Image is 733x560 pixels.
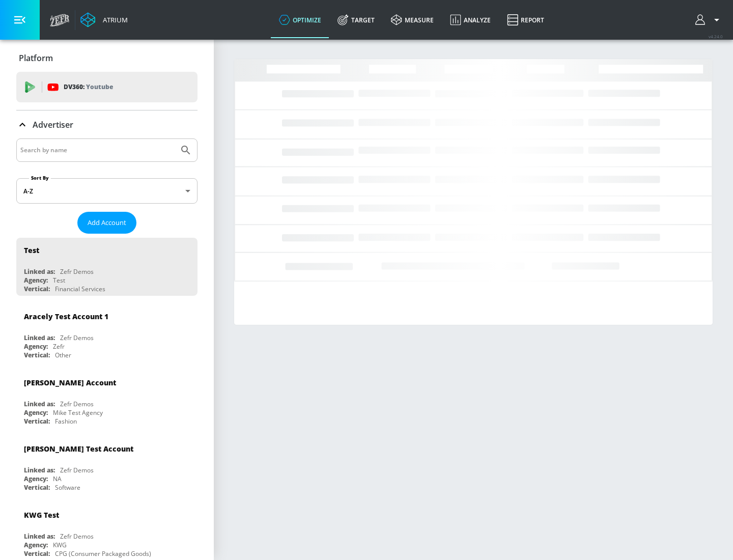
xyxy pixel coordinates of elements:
[29,175,51,181] label: Sort By
[60,466,94,474] div: Zefr Demos
[442,2,499,38] a: Analyze
[53,541,67,549] div: KWG
[16,238,198,296] div: TestLinked as:Zefr DemosAgency:TestVertical:Financial Services
[16,178,198,204] div: A-Z
[24,408,48,417] div: Agency:
[24,417,50,426] div: Vertical:
[16,72,198,102] div: DV360: Youtube
[16,370,198,428] div: [PERSON_NAME] AccountLinked as:Zefr DemosAgency:Mike Test AgencyVertical:Fashion
[24,466,55,474] div: Linked as:
[60,333,94,342] div: Zefr Demos
[24,549,50,558] div: Vertical:
[16,304,198,362] div: Aracely Test Account 1Linked as:Zefr DemosAgency:ZefrVertical:Other
[55,483,80,492] div: Software
[499,2,552,38] a: Report
[24,541,48,549] div: Agency:
[60,532,94,541] div: Zefr Demos
[24,474,48,483] div: Agency:
[24,285,50,293] div: Vertical:
[24,510,59,520] div: KWG Test
[24,444,133,454] div: [PERSON_NAME] Test Account
[60,267,94,276] div: Zefr Demos
[383,2,442,38] a: measure
[24,400,55,408] div: Linked as:
[24,333,55,342] div: Linked as:
[55,285,105,293] div: Financial Services
[16,436,198,494] div: [PERSON_NAME] Test AccountLinked as:Zefr DemosAgency:NAVertical:Software
[55,549,151,558] div: CPG (Consumer Packaged Goods)
[99,15,128,24] div: Atrium
[24,342,48,351] div: Agency:
[60,400,94,408] div: Zefr Demos
[55,417,77,426] div: Fashion
[24,532,55,541] div: Linked as:
[24,483,50,492] div: Vertical:
[64,81,113,93] p: DV360:
[53,276,65,285] div: Test
[86,81,113,92] p: Youtube
[88,217,126,229] span: Add Account
[16,44,198,72] div: Platform
[709,34,723,39] span: v 4.24.0
[24,378,116,387] div: [PERSON_NAME] Account
[80,12,128,27] a: Atrium
[19,52,53,64] p: Platform
[53,474,62,483] div: NA
[24,312,108,321] div: Aracely Test Account 1
[20,144,175,157] input: Search by name
[24,267,55,276] div: Linked as:
[24,245,39,255] div: Test
[24,276,48,285] div: Agency:
[329,2,383,38] a: Target
[53,342,65,351] div: Zefr
[271,2,329,38] a: optimize
[24,351,50,359] div: Vertical:
[16,110,198,139] div: Advertiser
[33,119,73,130] p: Advertiser
[77,212,136,234] button: Add Account
[53,408,103,417] div: Mike Test Agency
[55,351,71,359] div: Other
